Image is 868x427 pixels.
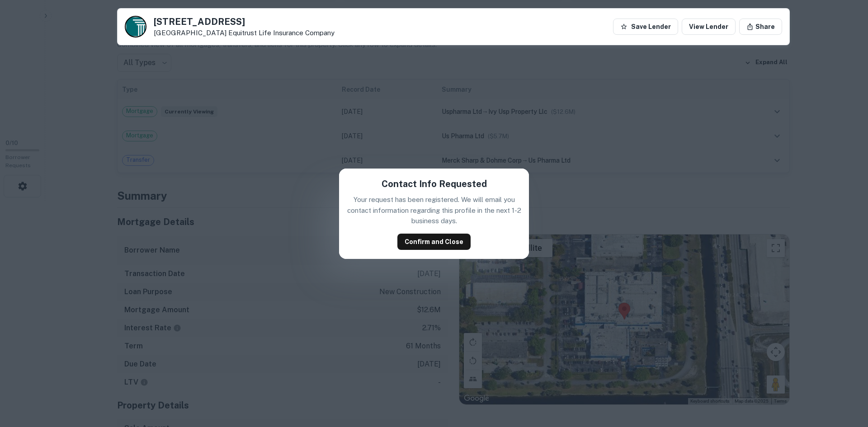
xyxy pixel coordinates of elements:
[228,29,335,37] a: Equitrust Life Insurance Company
[739,19,782,35] button: Share
[154,29,335,37] p: [GEOGRAPHIC_DATA]
[613,19,678,35] button: Save Lender
[154,17,335,26] h5: [STREET_ADDRESS]
[682,19,736,35] a: View Lender
[382,177,487,191] h5: Contact Info Requested
[346,194,522,226] p: Your request has been registered. We will email you contact information regarding this profile in...
[823,355,868,398] iframe: Chat Widget
[397,234,471,250] button: Confirm and Close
